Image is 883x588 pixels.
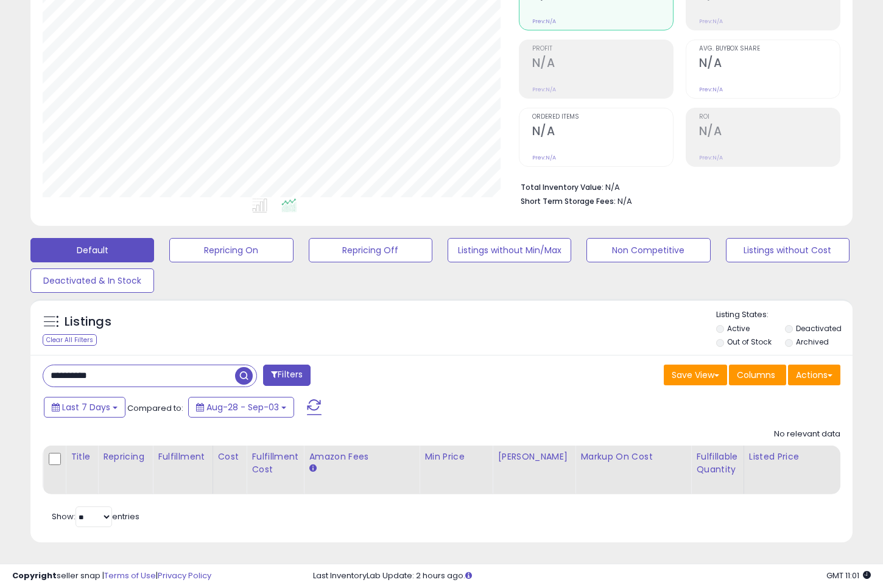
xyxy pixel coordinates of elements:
[699,114,840,121] span: ROI
[727,323,750,334] label: Active
[726,238,850,262] button: Listings without Cost
[521,196,616,206] b: Short Term Storage Fees:
[749,450,854,463] div: Listed Price
[44,397,125,418] button: Last 7 Days
[699,124,840,141] h2: N/A
[788,365,840,385] button: Actions
[12,570,211,582] div: seller snap | |
[664,365,727,385] button: Save View
[313,570,871,582] div: Last InventoryLab Update: 2 hours ago.
[737,369,775,381] span: Columns
[699,46,840,52] span: Avg. Buybox Share
[169,238,293,262] button: Repricing On
[699,18,723,25] small: Prev: N/A
[532,56,673,72] h2: N/A
[103,450,147,463] div: Repricing
[424,450,487,463] div: Min Price
[158,450,207,463] div: Fulfillment
[617,195,632,207] span: N/A
[448,238,571,262] button: Listings without Min/Max
[699,56,840,72] h2: N/A
[65,313,111,331] h5: Listings
[532,114,673,121] span: Ordered Items
[586,238,710,262] button: Non Competitive
[309,238,432,262] button: Repricing Off
[521,182,603,192] b: Total Inventory Value:
[774,429,840,440] div: No relevant data
[127,402,183,414] span: Compared to:
[30,238,154,262] button: Default
[498,450,570,463] div: [PERSON_NAME]
[580,450,686,463] div: Markup on Cost
[12,570,57,581] strong: Copyright
[796,323,842,334] label: Deactivated
[30,268,154,293] button: Deactivated & In Stock
[252,450,298,476] div: Fulfillment Cost
[43,334,97,346] div: Clear All Filters
[158,570,211,581] a: Privacy Policy
[716,309,853,321] p: Listing States:
[188,397,294,418] button: Aug-28 - Sep-03
[826,570,871,581] span: 2025-09-11 11:01 GMT
[699,154,723,161] small: Prev: N/A
[62,401,110,413] span: Last 7 Days
[699,86,723,93] small: Prev: N/A
[521,179,831,194] li: N/A
[71,450,93,463] div: Title
[532,86,556,93] small: Prev: N/A
[309,450,414,463] div: Amazon Fees
[532,18,556,25] small: Prev: N/A
[309,463,316,474] small: Amazon Fees.
[575,446,691,494] th: The percentage added to the cost of goods (COGS) that forms the calculator for Min & Max prices.
[696,450,738,476] div: Fulfillable Quantity
[263,365,311,386] button: Filters
[532,46,673,52] span: Profit
[218,450,242,463] div: Cost
[532,124,673,141] h2: N/A
[727,337,772,347] label: Out of Stock
[796,337,829,347] label: Archived
[532,154,556,161] small: Prev: N/A
[206,401,279,413] span: Aug-28 - Sep-03
[104,570,156,581] a: Terms of Use
[52,511,139,522] span: Show: entries
[729,365,786,385] button: Columns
